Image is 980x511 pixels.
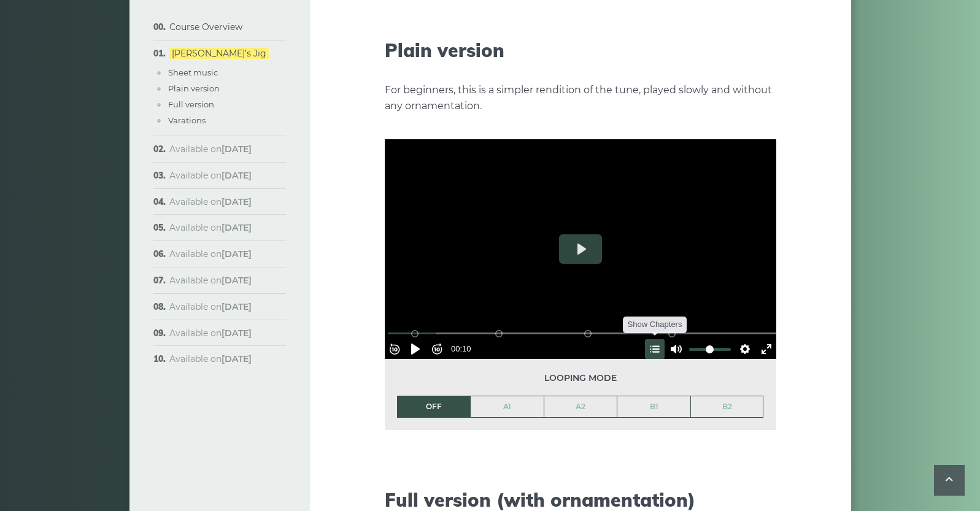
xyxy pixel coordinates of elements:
[617,396,690,417] a: B1
[222,275,252,286] strong: [DATE]
[168,67,218,77] a: Sheet music
[169,196,252,207] span: Available on
[169,21,242,33] a: Course Overview
[168,99,214,109] a: Full version
[385,489,776,511] h2: Full version (with ornamentation)
[385,39,776,61] h2: Plain version
[222,328,252,339] strong: [DATE]
[168,115,206,125] a: Varations
[397,371,764,385] span: Looping mode
[222,353,252,364] strong: [DATE]
[169,144,252,155] span: Available on
[385,82,776,114] p: For beginners, this is a simpler rendition of the tune, played slowly and without any ornamentation.
[222,196,252,207] strong: [DATE]
[169,170,252,181] span: Available on
[471,396,544,417] a: A1
[222,248,252,259] strong: [DATE]
[169,222,252,233] span: Available on
[222,222,252,233] strong: [DATE]
[169,328,252,339] span: Available on
[691,396,763,417] a: B2
[169,275,252,286] span: Available on
[222,301,252,312] strong: [DATE]
[169,301,252,312] span: Available on
[169,248,252,259] span: Available on
[222,170,252,181] strong: [DATE]
[222,144,252,155] strong: [DATE]
[169,353,252,364] span: Available on
[544,396,617,417] a: A2
[169,48,269,59] a: [PERSON_NAME]’s Jig
[168,83,220,93] a: Plain version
